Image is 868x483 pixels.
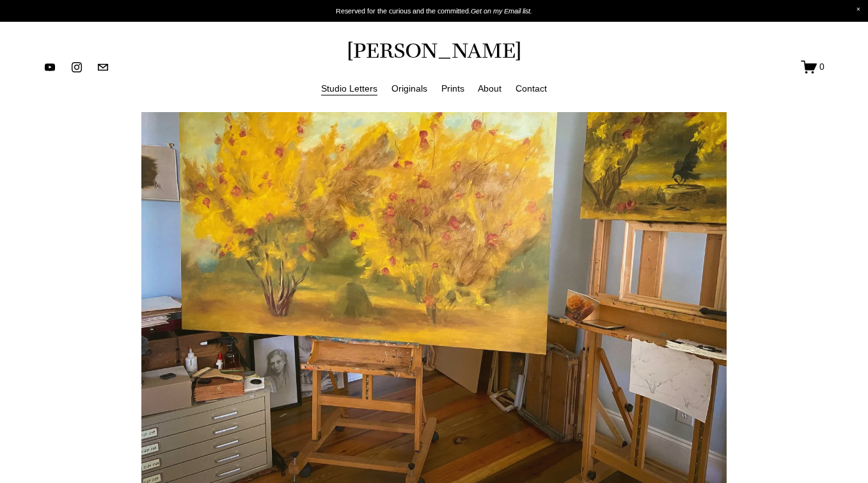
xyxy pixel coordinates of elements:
[441,80,464,96] a: Prints
[43,61,56,74] a: YouTube
[97,61,109,74] a: jennifermariekeller@gmail.com
[70,61,83,74] a: instagram-unauth
[819,61,825,72] span: 0
[347,37,522,63] a: [PERSON_NAME]
[391,80,427,96] a: Originals
[321,80,377,96] a: Studio Letters
[478,80,501,96] a: About
[801,59,825,75] a: 0 items in cart
[516,80,547,96] a: Contact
